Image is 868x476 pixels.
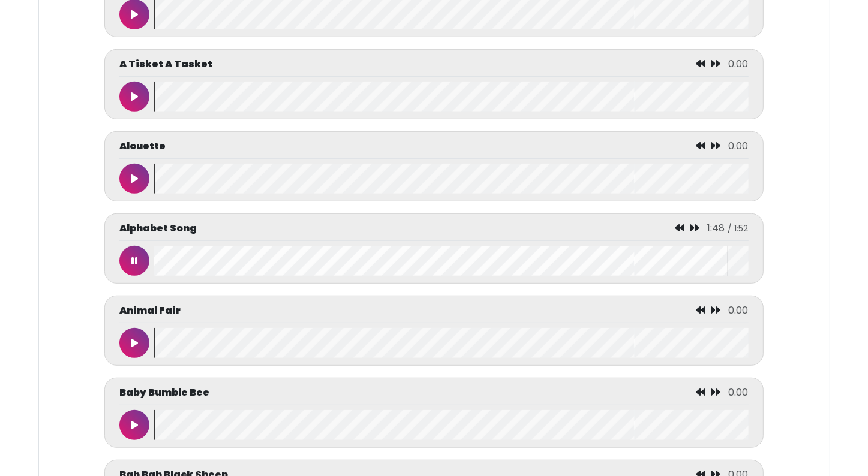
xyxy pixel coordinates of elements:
span: 0.00 [729,139,749,153]
span: 0.00 [729,57,749,71]
span: / 1:52 [728,222,749,234]
span: 0.00 [729,303,749,317]
p: Baby Bumble Bee [119,385,209,400]
p: Alouette [119,139,166,153]
p: Animal Fair [119,303,181,318]
p: Alphabet Song [119,221,197,236]
span: 0.00 [729,385,749,399]
p: A Tisket A Tasket [119,57,212,71]
span: 1:48 [708,221,725,235]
